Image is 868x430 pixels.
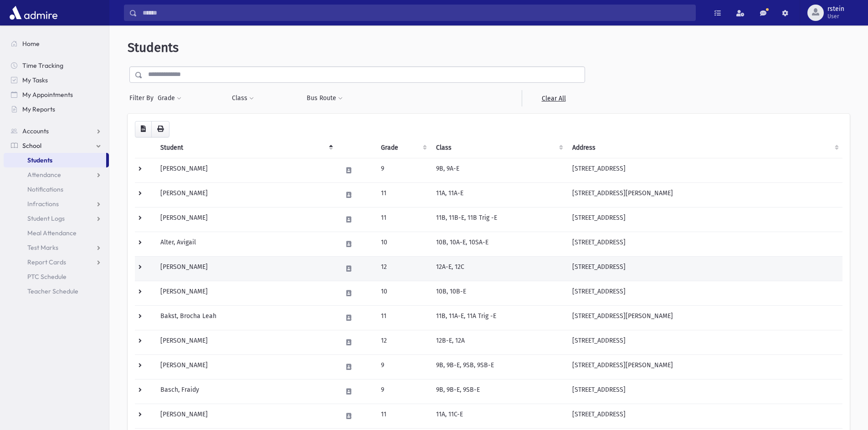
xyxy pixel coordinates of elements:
span: PTC Schedule [27,273,67,281]
td: [STREET_ADDRESS] [567,158,842,182]
a: PTC Schedule [4,269,109,284]
a: Teacher Schedule [4,284,109,298]
td: [STREET_ADDRESS] [567,207,842,232]
span: Notifications [27,185,63,193]
td: 10 [375,281,431,305]
a: Report Cards [4,255,109,269]
a: Notifications [4,182,109,197]
a: My Reports [4,102,109,116]
a: Infractions [4,197,109,211]
td: [PERSON_NAME] [155,207,337,232]
span: Student Logs [27,214,65,223]
td: 11B, 11B-E, 11B Trig -E [431,207,567,232]
a: Test Marks [4,240,109,255]
th: Grade: activate to sort column ascending [375,137,431,158]
td: 12 [375,256,431,281]
td: [PERSON_NAME] [155,281,337,305]
td: 12A-E, 12C [431,256,567,281]
td: 10B, 10B-E [431,281,567,305]
span: Attendance [27,171,61,179]
button: Bus Route [306,90,343,106]
a: Attendance [4,167,109,182]
img: AdmirePro [7,4,60,22]
td: [PERSON_NAME] [155,330,337,354]
a: Home [4,36,109,51]
th: Student: activate to sort column descending [155,137,337,158]
td: [STREET_ADDRESS][PERSON_NAME] [567,305,842,330]
td: 9 [375,354,431,379]
td: 11B, 11A-E, 11A Trig -E [431,305,567,330]
td: 11 [375,207,431,232]
td: 9B, 9A-E [431,158,567,182]
td: [STREET_ADDRESS] [567,330,842,354]
td: 9 [375,158,431,182]
td: Alter, Avigail [155,232,337,256]
td: 11A, 11A-E [431,182,567,207]
td: 11 [375,182,431,207]
a: Student Logs [4,211,109,226]
span: Test Marks [27,243,58,252]
span: Teacher Schedule [27,287,78,295]
td: Basch, Fraidy [155,379,337,404]
td: [STREET_ADDRESS] [567,281,842,305]
td: [STREET_ADDRESS] [567,379,842,404]
a: School [4,138,109,153]
td: 9B, 9B-E, 9SB-E [431,379,567,404]
span: Report Cards [27,258,66,266]
span: User [827,13,844,20]
span: My Reports [22,105,55,113]
span: Infractions [27,200,59,208]
span: Students [128,40,179,55]
td: 9 [375,379,431,404]
td: [STREET_ADDRESS][PERSON_NAME] [567,182,842,207]
span: Meal Attendance [27,229,77,237]
a: My Tasks [4,73,109,87]
td: Bakst, Brocha Leah [155,305,337,330]
span: Time Tracking [22,61,63,70]
input: Search [137,5,695,21]
a: Clear All [522,90,585,106]
td: 9B, 9B-E, 9SB, 9SB-E [431,354,567,379]
a: Meal Attendance [4,226,109,240]
td: [STREET_ADDRESS] [567,232,842,256]
span: My Appointments [22,91,73,99]
a: Students [4,153,106,167]
span: Home [22,40,40,48]
button: CSV [135,121,152,137]
th: Class: activate to sort column ascending [431,137,567,158]
th: Address: activate to sort column ascending [567,137,842,158]
td: [PERSON_NAME] [155,354,337,379]
span: rstein [827,5,844,13]
td: [PERSON_NAME] [155,182,337,207]
td: 11A, 11C-E [431,404,567,428]
button: Class [231,90,254,106]
a: Accounts [4,124,109,138]
td: 11 [375,404,431,428]
td: [STREET_ADDRESS] [567,256,842,281]
span: Filter By [129,93,157,103]
button: Print [151,121,169,137]
td: 10 [375,232,431,256]
td: 12B-E, 12A [431,330,567,354]
td: [PERSON_NAME] [155,404,337,428]
td: 12 [375,330,431,354]
td: 10B, 10A-E, 10SA-E [431,232,567,256]
td: [STREET_ADDRESS][PERSON_NAME] [567,354,842,379]
span: My Tasks [22,76,48,84]
td: [PERSON_NAME] [155,256,337,281]
button: Grade [157,90,182,106]
span: Students [27,156,52,164]
a: My Appointments [4,87,109,102]
span: Accounts [22,127,49,135]
td: [STREET_ADDRESS] [567,404,842,428]
td: 11 [375,305,431,330]
span: School [22,142,41,150]
td: [PERSON_NAME] [155,158,337,182]
a: Time Tracking [4,58,109,73]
